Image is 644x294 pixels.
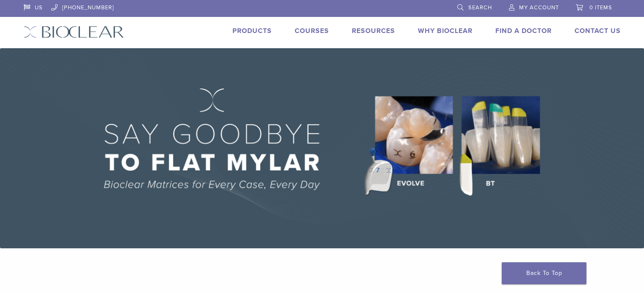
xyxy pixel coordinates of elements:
a: Why Bioclear [418,27,473,35]
a: Courses [295,27,329,35]
a: Resources [352,27,395,35]
a: Contact Us [575,27,621,35]
a: Products [232,27,272,35]
span: 0 items [589,4,612,11]
img: Bioclear [24,26,124,38]
span: My Account [519,4,559,11]
span: Search [468,4,492,11]
a: Find A Doctor [495,27,552,35]
a: Back To Top [502,262,586,284]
